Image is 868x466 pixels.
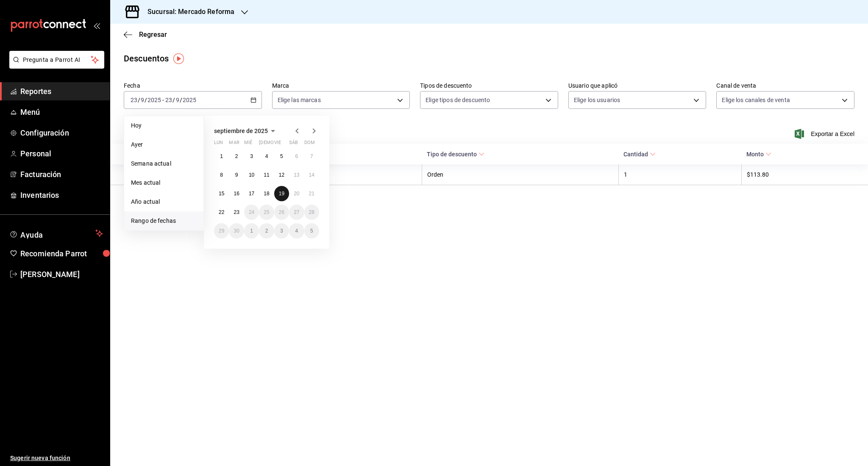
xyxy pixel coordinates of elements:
[304,167,319,183] button: 14 de septiembre de 2025
[265,153,268,159] abbr: 4 de septiembre de 2025
[309,191,314,197] abbr: 21 de septiembre de 2025
[235,172,238,178] abbr: 9 de septiembre de 2025
[140,97,145,103] input: --
[574,96,620,104] span: Elige los usuarios
[244,167,259,183] button: 10 de septiembre de 2025
[138,97,140,103] span: /
[20,148,103,159] span: Personal
[131,121,197,130] span: Hoy
[259,149,274,164] button: 4 de septiembre de 2025
[173,53,184,64] img: Tooltip marker
[279,172,284,178] abbr: 12 de septiembre de 2025
[124,52,169,65] div: Descuentos
[165,97,172,103] input: --
[618,164,741,185] th: 1
[214,128,268,134] span: septiembre de 2025
[219,228,224,234] abbr: 29 de septiembre de 2025
[229,205,244,220] button: 23 de septiembre de 2025
[289,167,304,183] button: 13 de septiembre de 2025
[214,167,229,183] button: 8 de septiembre de 2025
[746,151,771,158] span: Monto
[10,454,103,463] span: Sugerir nueva función
[130,97,138,103] input: --
[244,149,259,164] button: 3 de septiembre de 2025
[182,97,197,103] input: ----
[234,191,239,197] abbr: 16 de septiembre de 2025
[568,83,707,89] label: Usuario que aplicó
[623,151,656,158] span: Cantidad
[274,140,281,149] abbr: viernes
[295,228,298,234] abbr: 4 de octubre de 2025
[131,216,197,225] span: Rango de fechas
[131,178,197,187] span: Mes actual
[219,191,224,197] abbr: 15 de septiembre de 2025
[304,223,319,239] button: 5 de octubre de 2025
[180,97,182,103] span: /
[214,149,229,164] button: 1 de septiembre de 2025
[427,151,484,158] span: Tipo de descuento
[280,228,283,234] abbr: 3 de octubre de 2025
[274,167,289,183] button: 12 de septiembre de 2025
[420,83,558,89] label: Tipos de descuento
[295,153,298,159] abbr: 6 de septiembre de 2025
[244,140,252,149] abbr: miércoles
[264,172,269,178] abbr: 11 de septiembre de 2025
[162,97,164,103] span: -
[304,140,315,149] abbr: domingo
[244,205,259,220] button: 24 de septiembre de 2025
[289,223,304,239] button: 4 de octubre de 2025
[274,149,289,164] button: 5 de septiembre de 2025
[214,186,229,201] button: 15 de septiembre de 2025
[289,149,304,164] button: 6 de septiembre de 2025
[304,205,319,220] button: 28 de septiembre de 2025
[309,209,314,215] abbr: 28 de septiembre de 2025
[289,186,304,201] button: 20 de septiembre de 2025
[244,223,259,239] button: 1 de octubre de 2025
[278,96,321,104] span: Elige las marcas
[294,209,299,215] abbr: 27 de septiembre de 2025
[422,164,618,185] th: Orden
[294,172,299,178] abbr: 13 de septiembre de 2025
[264,209,269,215] abbr: 25 de septiembre de 2025
[131,197,197,206] span: Año actual
[716,83,854,89] label: Canal de venta
[259,186,274,201] button: 18 de septiembre de 2025
[139,31,167,39] span: Regresar
[259,205,274,220] button: 25 de septiembre de 2025
[229,223,244,239] button: 30 de septiembre de 2025
[124,31,167,39] button: Regresar
[426,96,490,104] span: Elige tipos de descuento
[145,97,147,103] span: /
[172,97,175,103] span: /
[264,191,269,197] abbr: 18 de septiembre de 2025
[131,140,197,149] span: Ayer
[250,153,253,159] abbr: 3 de septiembre de 2025
[289,140,298,149] abbr: sábado
[289,205,304,220] button: 27 de septiembre de 2025
[220,172,223,178] abbr: 8 de septiembre de 2025
[20,269,103,280] span: [PERSON_NAME]
[141,7,234,17] h3: Sucursal: Mercado Reforma
[229,149,244,164] button: 2 de septiembre de 2025
[279,209,284,215] abbr: 26 de septiembre de 2025
[124,83,262,89] label: Fecha
[259,140,309,149] abbr: jueves
[274,223,289,239] button: 3 de octubre de 2025
[9,51,104,69] button: Pregunta a Parrot AI
[249,191,254,197] abbr: 17 de septiembre de 2025
[175,97,180,103] input: --
[741,164,868,185] th: $113.80
[309,172,314,178] abbr: 14 de septiembre de 2025
[796,129,854,139] button: Exportar a Excel
[229,140,239,149] abbr: martes
[214,140,223,149] abbr: lunes
[229,186,244,201] button: 16 de septiembre de 2025
[244,186,259,201] button: 17 de septiembre de 2025
[249,209,254,215] abbr: 24 de septiembre de 2025
[304,186,319,201] button: 21 de septiembre de 2025
[259,167,274,183] button: 11 de septiembre de 2025
[722,96,790,104] span: Elige los canales de venta
[20,169,103,180] span: Facturación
